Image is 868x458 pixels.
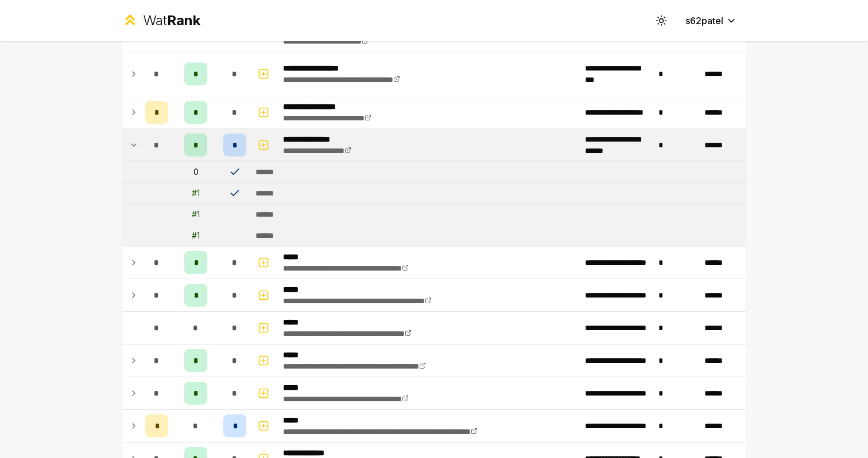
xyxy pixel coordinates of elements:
span: s62patel [685,14,723,28]
button: s62patel [676,10,746,31]
div: # 1 [192,230,200,241]
span: Rank [167,12,200,29]
td: 0 [173,162,219,182]
div: # 1 [192,187,200,199]
a: WatRank [122,11,200,30]
div: Wat [143,11,200,30]
div: # 1 [192,209,200,220]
